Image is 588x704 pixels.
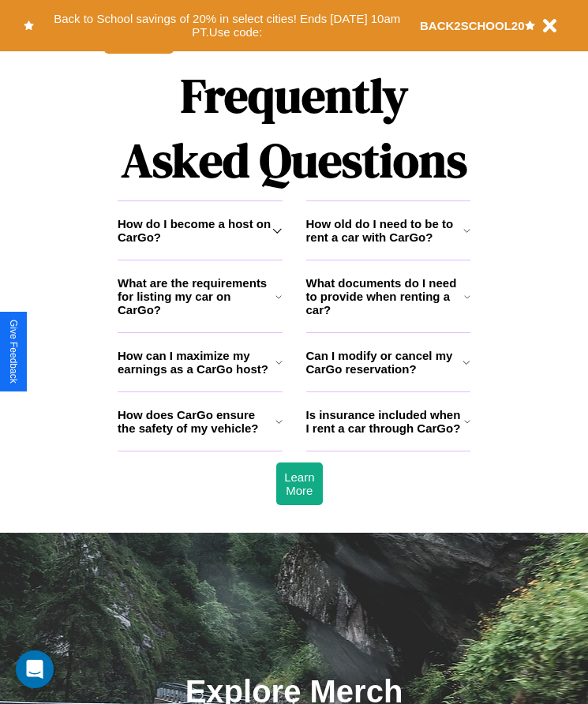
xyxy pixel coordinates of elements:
[306,408,464,435] h3: Is insurance included when I rent a car through CarGo?
[306,217,463,244] h3: How old do I need to be to rent a car with CarGo?
[276,462,322,505] button: Learn More
[420,19,525,32] b: BACK2SCHOOL20
[118,276,275,316] h3: What are the requirements for listing my car on CarGo?
[118,408,275,435] h3: How does CarGo ensure the safety of my vehicle?
[118,55,470,200] h1: Frequently Asked Questions
[118,217,272,244] h3: How do I become a host on CarGo?
[306,349,463,376] h3: Can I modify or cancel my CarGo reservation?
[34,8,420,43] button: Back to School savings of 20% in select cities! Ends [DATE] 10am PT.Use code:
[16,650,54,688] div: Open Intercom Messenger
[306,276,465,316] h3: What documents do I need to provide when renting a car?
[118,349,275,376] h3: How can I maximize my earnings as a CarGo host?
[8,320,19,384] div: Give Feedback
